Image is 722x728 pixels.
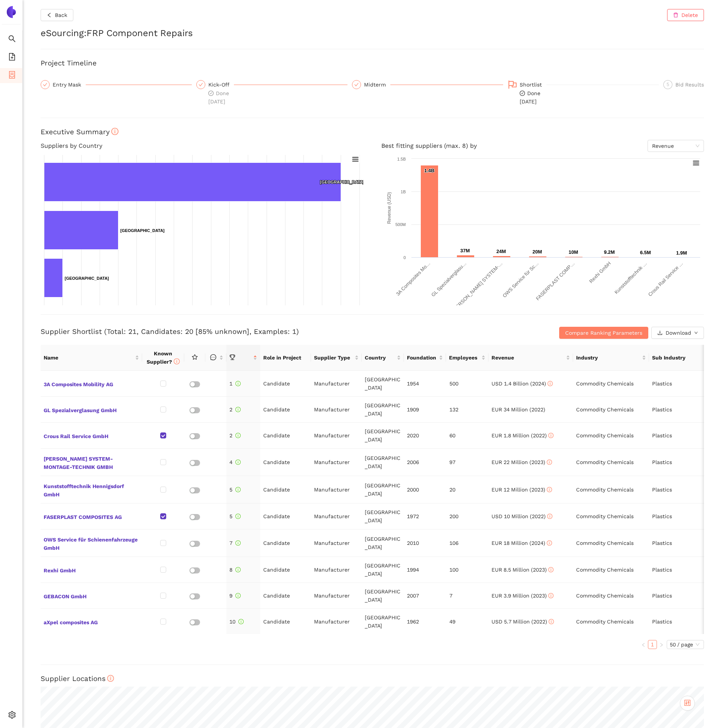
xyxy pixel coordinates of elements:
[573,609,649,635] td: Commodity Chemicals
[675,82,704,88] span: Bid Results
[488,345,573,371] th: this column's title is Revenue,this column is sortable
[362,504,404,529] td: [GEOGRAPHIC_DATA]
[311,557,362,583] td: Manufacturer
[235,381,241,386] span: info-circle
[694,331,698,335] span: down
[667,82,669,87] span: 5
[44,379,139,388] span: 3A Composites Mobility AG
[362,476,404,504] td: [GEOGRAPHIC_DATA]
[404,583,446,609] td: 2007
[659,643,664,647] span: right
[446,583,488,609] td: 7
[404,529,446,557] td: 2010
[407,353,437,362] span: Foundation
[238,619,244,624] span: info-circle
[41,674,704,684] h3: Supplier Locations
[260,476,311,504] td: Candidate
[311,504,362,529] td: Manufacturer
[44,565,139,575] span: Rexhi GmbH
[235,593,241,598] span: info-circle
[666,329,691,337] span: Download
[311,449,362,476] td: Manufacturer
[208,90,229,105] span: Done [DATE]
[192,354,198,360] span: star
[229,432,241,438] span: 2
[446,529,488,557] td: 106
[491,567,554,573] span: EUR 8.5 Million (2023)
[404,397,446,423] td: 1909
[404,557,446,583] td: 1994
[576,353,640,362] span: Industry
[41,327,483,337] h3: Supplier Shortlist (Total: 21, Candidates: 20 [85% unknown], Examples: 1)
[657,330,663,336] span: download
[208,91,214,96] span: check-circle
[311,423,362,449] td: Manufacturer
[41,27,704,40] h2: eSourcing : FRP Component Repairs
[424,168,434,173] text: 1.4B
[588,261,612,284] text: Rexhi GmbH
[44,534,139,552] span: OWS Service für Schienenfahrzeuge GmbH
[205,345,226,371] th: this column is sortable
[491,513,552,519] span: USD 10 Million (2022)
[111,128,118,135] span: info-circle
[387,192,392,224] text: Revenue (USD)
[430,261,467,298] text: GL Spezialverglasu…
[573,371,649,397] td: Commodity Chemicals
[491,353,564,362] span: Revenue
[208,80,234,89] div: Kick-Off
[451,261,504,313] text: [PERSON_NAME] SYSTEM-…
[491,459,552,465] span: EUR 22 Million (2023)
[44,431,139,440] span: Crous Rail Service GmbH
[365,353,395,362] span: Country
[676,250,687,256] text: 1.9M
[362,529,404,557] td: [GEOGRAPHIC_DATA]
[404,371,446,397] td: 1954
[44,353,133,362] span: Name
[565,329,642,337] span: Compare Ranking Parameters
[508,80,659,106] div: Shortlistcheck-circleDone[DATE]
[640,250,651,255] text: 6.5M
[648,640,657,649] li: 1
[210,354,216,360] span: message
[235,567,241,572] span: info-circle
[657,640,666,649] button: right
[651,327,704,339] button: downloadDownloaddown
[314,353,353,362] span: Supplier Type
[311,583,362,609] td: Manufacturer
[65,276,109,281] text: [GEOGRAPHIC_DATA]
[395,222,406,227] text: 500M
[174,358,180,364] span: info-circle
[502,261,540,299] text: OWS Service für Sc…
[311,397,362,423] td: Manufacturer
[120,228,165,233] text: [GEOGRAPHIC_DATA]
[684,699,691,706] span: control
[397,157,406,161] text: 1.5B
[229,567,241,573] span: 8
[260,583,311,609] td: Candidate
[199,82,203,87] span: check
[235,514,241,519] span: info-circle
[573,449,649,476] td: Commodity Chemicals
[573,504,649,529] td: Commodity Chemicals
[55,11,67,19] span: Back
[260,397,311,423] td: Candidate
[446,449,488,476] td: 97
[44,591,139,601] span: GEBACON GmbH
[573,529,649,557] td: Commodity Chemicals
[229,540,241,546] span: 7
[573,583,649,609] td: Commodity Chemicals
[41,9,73,21] button: leftBack
[508,80,517,89] span: flag
[657,640,666,649] li: Next Page
[44,481,139,499] span: Kunststofftechnik Hennigsdorf GmbH
[229,593,241,599] span: 9
[229,354,235,360] span: trophy
[673,12,678,18] span: delete
[520,90,540,105] span: Done [DATE]
[8,68,16,83] span: container
[362,449,404,476] td: [GEOGRAPHIC_DATA]
[641,643,646,647] span: left
[41,140,363,152] h4: Suppliers by Country
[235,540,241,546] span: info-circle
[573,397,649,423] td: Commodity Chemicals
